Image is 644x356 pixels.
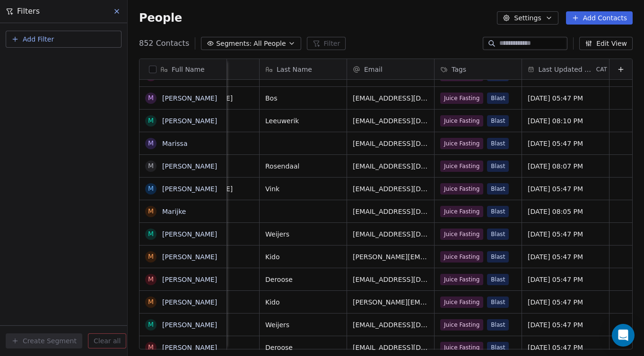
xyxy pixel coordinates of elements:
[216,39,252,49] span: Segments:
[487,229,509,240] span: Blast
[440,138,483,149] span: Juice Fasting
[440,161,483,172] span: Juice Fasting
[148,252,154,262] div: M
[260,59,347,79] div: Last Name
[162,140,187,147] a: Marissa
[148,138,154,148] div: M
[148,320,154,330] div: M
[139,59,226,79] div: Full Name
[528,161,603,171] span: [DATE] 08:07 PM
[440,319,483,331] span: Juice Fasting
[440,229,483,240] span: Juice Fasting
[162,94,217,102] a: [PERSON_NAME]
[440,342,483,353] span: Juice Fasting
[487,342,509,353] span: Blast
[148,161,154,171] div: M
[353,275,428,284] span: [EMAIL_ADDRESS][DOMAIN_NAME]
[528,93,603,103] span: [DATE] 05:47 PM
[148,116,154,126] div: M
[353,207,428,216] span: [EMAIL_ADDRESS][DOMAIN_NAME]
[440,274,483,285] span: Juice Fasting
[487,206,509,217] span: Blast
[353,139,428,148] span: [EMAIL_ADDRESS][DOMAIN_NAME]
[148,342,154,352] div: M
[497,11,558,25] button: Settings
[265,252,341,262] span: Kido
[162,208,186,215] a: Marijke
[487,93,509,104] span: Blast
[148,274,154,284] div: M
[162,276,217,283] a: [PERSON_NAME]
[353,184,428,194] span: [EMAIL_ADDRESS][DOMAIN_NAME]
[528,252,603,262] span: [DATE] 05:47 PM
[528,184,603,194] span: [DATE] 05:47 PM
[452,65,466,74] span: Tags
[353,297,428,307] span: [PERSON_NAME][EMAIL_ADDRESS][DOMAIN_NAME]
[487,138,509,149] span: Blast
[440,93,483,104] span: Juice Fasting
[265,229,341,239] span: Weijers
[139,38,189,49] span: 852 Contacts
[265,116,341,126] span: Leeuwerik
[162,185,217,193] a: [PERSON_NAME]
[487,161,509,172] span: Blast
[162,321,217,329] a: [PERSON_NAME]
[162,117,217,125] a: [PERSON_NAME]
[265,275,341,284] span: Deroose
[566,11,633,25] button: Add Contacts
[162,253,217,261] a: [PERSON_NAME]
[596,66,607,73] span: CAT
[162,298,217,306] a: [PERSON_NAME]
[162,162,217,170] a: [PERSON_NAME]
[265,184,341,194] span: Vink
[172,80,632,350] div: grid
[162,230,217,238] a: [PERSON_NAME]
[440,251,483,263] span: Juice Fasting
[487,297,509,308] span: Blast
[353,252,428,262] span: [PERSON_NAME][EMAIL_ADDRESS][DOMAIN_NAME]
[265,93,341,103] span: Bos
[528,275,603,284] span: [DATE] 05:47 PM
[353,229,428,239] span: [EMAIL_ADDRESS][DOMAIN_NAME]
[347,59,434,79] div: Email
[487,274,509,285] span: Blast
[139,80,227,350] div: grid
[612,324,635,347] div: Open Intercom Messenger
[353,320,428,330] span: [EMAIL_ADDRESS][DOMAIN_NAME]
[307,37,346,50] button: Filter
[265,161,341,171] span: Rosendaal
[487,319,509,331] span: Blast
[440,183,483,195] span: Juice Fasting
[148,206,154,216] div: M
[487,115,509,127] span: Blast
[353,161,428,171] span: [EMAIL_ADDRESS][DOMAIN_NAME]
[353,93,428,103] span: [EMAIL_ADDRESS][DOMAIN_NAME]
[265,320,341,330] span: Weijers
[148,229,154,239] div: M
[148,297,154,307] div: M
[139,11,182,25] span: People
[522,59,609,79] div: Last Updated DateCAT
[440,115,483,127] span: Juice Fasting
[353,116,428,126] span: [EMAIL_ADDRESS][DOMAIN_NAME]
[440,206,483,217] span: Juice Fasting
[579,37,633,50] button: Edit View
[440,297,483,308] span: Juice Fasting
[435,59,522,79] div: Tags
[253,39,286,49] span: All People
[353,343,428,352] span: [EMAIL_ADDRESS][DOMAIN_NAME]
[487,183,509,195] span: Blast
[265,297,341,307] span: Kido
[265,343,341,352] span: Deroose
[528,229,603,239] span: [DATE] 05:47 PM
[148,184,154,194] div: M
[364,65,383,74] span: Email
[528,343,603,352] span: [DATE] 05:47 PM
[528,139,603,148] span: [DATE] 05:47 PM
[528,116,603,126] span: [DATE] 08:10 PM
[538,65,594,74] span: Last Updated Date
[172,65,205,74] span: Full Name
[528,320,603,330] span: [DATE] 05:47 PM
[148,93,154,103] div: M
[528,297,603,307] span: [DATE] 05:47 PM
